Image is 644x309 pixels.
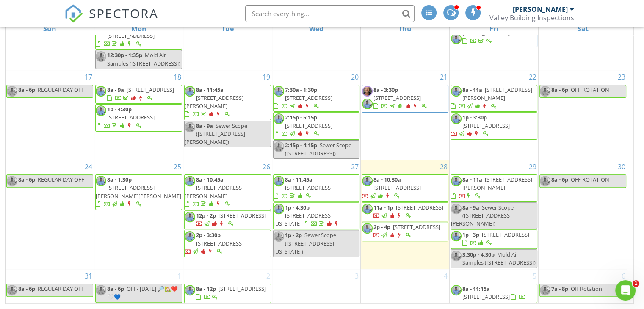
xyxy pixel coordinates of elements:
a: Go to August 26, 2025 [261,160,272,174]
span: [STREET_ADDRESS] [218,212,266,219]
a: Saturday [575,23,590,35]
td: Go to September 1, 2025 [94,269,183,304]
td: Go to August 29, 2025 [450,160,539,269]
td: Go to August 28, 2025 [361,160,450,269]
img: richard.jpg [96,176,106,186]
img: richard.jpg [7,176,17,186]
td: Go to September 4, 2025 [361,269,450,304]
span: 8a - 12p [196,285,216,292]
span: REGULAR DAY OFF [38,86,84,94]
a: Go to September 1, 2025 [176,269,183,283]
span: [STREET_ADDRESS] [482,231,529,238]
span: 1p - 3p [462,231,479,238]
span: 2:15p - 4:15p [285,141,317,149]
span: [STREET_ADDRESS] [107,32,155,39]
a: 1p - 4:30p [STREET_ADDRESS][US_STATE] [273,202,360,230]
span: [STREET_ADDRESS] [462,293,510,301]
span: [STREET_ADDRESS] [396,204,443,211]
span: REGULAR DAY OFF [38,176,84,183]
a: 8a - 11a [STREET_ADDRESS][PERSON_NAME] [451,85,537,112]
td: Go to August 27, 2025 [272,160,361,269]
a: 8a - 1:30p [STREET_ADDRESS][PERSON_NAME][PERSON_NAME] [96,176,181,208]
a: Go to August 19, 2025 [261,70,272,84]
img: richard.jpg [96,285,106,295]
img: richard.jpg [274,86,284,97]
span: [STREET_ADDRESS] [373,184,421,191]
a: Go to August 17, 2025 [83,70,94,84]
span: [STREET_ADDRESS][PERSON_NAME] [185,94,243,110]
a: 11a - 1p [STREET_ADDRESS] [373,204,443,219]
a: Go to August 22, 2025 [527,70,538,84]
span: [STREET_ADDRESS] [127,86,174,94]
span: 8a - 11:45a [196,86,224,94]
a: 8a - 1:30p [STREET_ADDRESS][PERSON_NAME][PERSON_NAME] [95,174,182,210]
span: 2:15p - 5:15p [285,113,317,121]
span: 8a - 9a [462,204,479,211]
div: [PERSON_NAME] [513,5,568,14]
a: [STREET_ADDRESS] [96,24,155,47]
span: 2p - 4p [373,223,390,231]
td: Go to August 26, 2025 [183,160,272,269]
span: 8a - 6p [18,285,35,292]
span: [STREET_ADDRESS] [285,94,332,102]
span: 7:30a - 1:30p [285,86,317,94]
span: 8a - 10:30a [373,176,401,183]
td: Go to September 3, 2025 [272,269,361,304]
span: [STREET_ADDRESS] [218,285,266,292]
a: 8a - 10:30a [STREET_ADDRESS] [362,174,448,202]
a: Go to August 24, 2025 [83,160,94,174]
img: richard.jpg [96,51,106,62]
span: 1p - 2p [285,231,302,239]
a: [STREET_ADDRESS] [462,21,510,44]
img: richard.jpg [540,86,550,97]
span: 2p - 3:30p [196,231,221,239]
td: Go to August 17, 2025 [6,70,94,160]
td: Go to September 5, 2025 [450,269,539,304]
a: SPECTORA [64,11,158,29]
a: Thursday [397,23,413,35]
span: 7a - 8p [551,285,568,292]
img: richard.jpg [185,86,195,97]
span: 8a - 11a [462,86,482,94]
a: 2p - 3:30p [STREET_ADDRESS] [184,230,271,257]
span: Mold Air Samples ([STREET_ADDRESS]) [107,51,180,67]
a: 2p - 4p [STREET_ADDRESS] [362,222,448,241]
img: richard.jpg [96,86,106,97]
a: 1p - 3:30p [STREET_ADDRESS] [451,113,510,137]
a: Go to August 18, 2025 [172,70,183,84]
img: richard.jpg [362,223,373,234]
span: [STREET_ADDRESS][PERSON_NAME][PERSON_NAME] [96,184,181,199]
a: 11a - 1p [STREET_ADDRESS] [362,202,448,221]
img: richard.jpg [274,141,284,152]
img: richard.jpg [185,231,195,242]
a: Wednesday [307,23,325,35]
span: 1p - 3:30p [462,113,487,121]
a: 12p - 2p [STREET_ADDRESS] [196,212,266,227]
span: 8a - 10:45a [196,176,224,183]
td: Go to August 31, 2025 [6,269,94,304]
img: richard.jpg [540,285,550,295]
span: [STREET_ADDRESS] [393,223,440,231]
img: richard.jpg [451,176,462,186]
span: [STREET_ADDRESS] [462,122,510,130]
span: [STREET_ADDRESS][US_STATE] [274,212,332,227]
span: 8a - 6p [107,285,124,292]
a: 1p - 3p [STREET_ADDRESS] [462,231,529,246]
a: 8a - 11a [STREET_ADDRESS][PERSON_NAME] [451,174,537,202]
td: Go to August 21, 2025 [361,70,450,160]
span: 8a - 9a [196,122,213,130]
a: [STREET_ADDRESS] [95,22,182,50]
a: 8a - 11:45a [STREET_ADDRESS] [274,176,332,199]
span: 3:30p - 4:30p [462,251,495,258]
img: richard.jpg [185,176,195,186]
span: 12:30p - 1:35p [107,51,142,59]
span: Mold Air Samples ([STREET_ADDRESS]) [462,251,536,266]
a: Go to September 6, 2025 [620,269,627,283]
a: 8a - 11:15a [STREET_ADDRESS] [462,285,526,301]
img: richard.jpg [451,113,462,124]
img: richard.jpg [540,176,550,186]
span: 12p - 2p [196,212,216,219]
a: Go to August 23, 2025 [616,70,627,84]
span: REGULAR DAY OFF [38,285,84,292]
span: 1p - 4:30p [285,204,310,211]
